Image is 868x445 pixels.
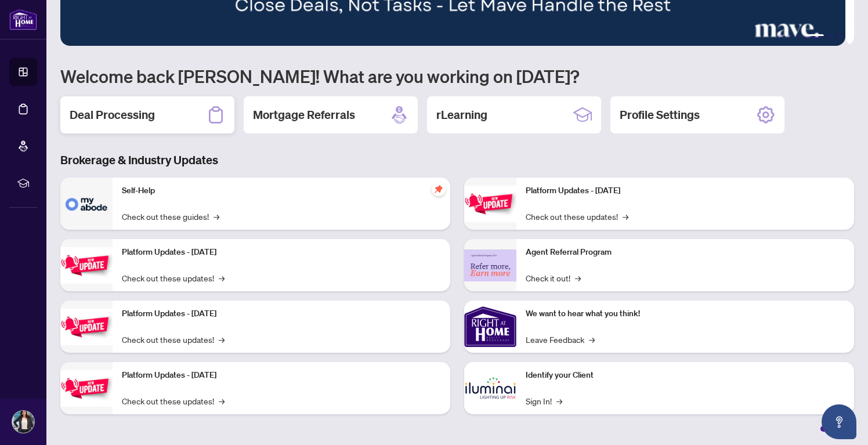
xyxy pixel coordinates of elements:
[556,395,562,407] span: →
[219,333,225,346] span: →
[122,210,219,223] a: Check out these guides!→
[526,184,845,197] p: Platform Updates - [DATE]
[60,65,854,87] h1: Welcome back [PERSON_NAME]! What are you working on [DATE]?
[526,333,595,346] a: Leave Feedback→
[838,34,842,39] button: 6
[777,34,782,39] button: 1
[822,404,856,439] button: Open asap
[60,309,113,345] img: Platform Updates - July 21, 2025
[464,186,516,222] img: Platform Updates - June 23, 2025
[464,362,516,414] img: Identify your Client
[432,182,446,196] span: pushpin
[526,210,628,223] a: Check out these updates!→
[796,34,801,39] button: 3
[122,184,441,197] p: Self-Help
[122,369,441,382] p: Platform Updates - [DATE]
[464,249,516,281] img: Agent Referral Program
[575,272,581,284] span: →
[9,9,37,30] img: logo
[464,301,516,353] img: We want to hear what you think!
[526,307,845,320] p: We want to hear what you think!
[12,411,34,433] img: Profile Icon
[623,210,628,223] span: →
[526,369,845,382] p: Identify your Client
[122,307,441,320] p: Platform Updates - [DATE]
[60,178,113,230] img: Self-Help
[60,370,113,407] img: Platform Updates - July 8, 2025
[70,107,155,123] h2: Deal Processing
[214,210,219,223] span: →
[122,246,441,259] p: Platform Updates - [DATE]
[122,395,225,407] a: Check out these updates!→
[253,107,355,123] h2: Mortgage Referrals
[526,272,581,284] a: Check it out!→
[436,107,487,123] h2: rLearning
[805,34,824,39] button: 4
[60,247,113,284] img: Platform Updates - September 16, 2025
[829,34,833,39] button: 5
[60,152,854,168] h3: Brokerage & Industry Updates
[122,272,225,284] a: Check out these updates!→
[526,395,562,407] a: Sign In!→
[589,333,595,346] span: →
[219,395,225,407] span: →
[526,246,845,259] p: Agent Referral Program
[122,333,225,346] a: Check out these updates!→
[787,34,791,39] button: 2
[620,107,700,123] h2: Profile Settings
[219,272,225,284] span: →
